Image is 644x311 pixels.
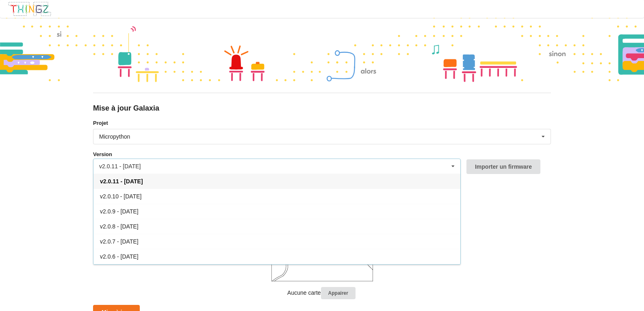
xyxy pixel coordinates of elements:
div: Micropython [99,134,130,139]
span: v2.0.9 - [DATE] [100,208,139,215]
span: v2.0.7 - [DATE] [100,238,139,245]
span: v2.0.11 - [DATE] [100,178,143,185]
div: v2.0.11 - [DATE] [99,163,141,169]
span: v2.0.8 - [DATE] [100,223,139,230]
label: Version [93,150,112,159]
button: Appairer [321,287,356,300]
p: Aucune carte [93,287,551,300]
span: v2.0.10 - [DATE] [100,193,141,200]
div: Mise à jour Galaxia [93,104,551,113]
label: Projet [93,119,551,127]
button: Importer un firmware [466,159,540,174]
img: thingz_logo.png [8,1,52,17]
span: v2.0.6 - [DATE] [100,253,139,260]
